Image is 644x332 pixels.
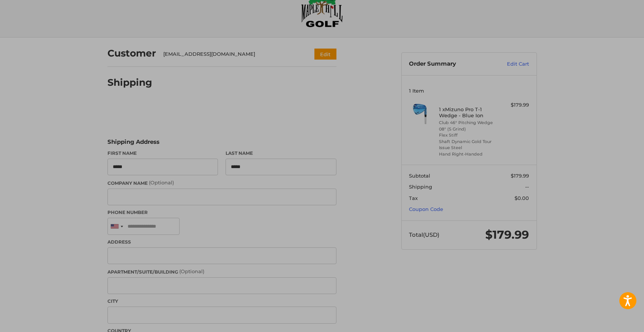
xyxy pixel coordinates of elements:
[179,268,204,274] small: (Optional)
[409,195,418,201] span: Tax
[409,60,491,68] h3: Order Summary
[149,179,174,186] small: (Optional)
[439,106,497,119] h4: 1 x Mizuno Pro T-1 Wedge - Blue Ion
[107,150,218,157] label: First Name
[409,206,443,212] a: Coupon Code
[439,132,497,138] li: Flex Stiff
[314,49,336,60] button: Edit
[107,179,336,187] label: Company Name
[107,77,152,88] h2: Shipping
[409,173,430,179] span: Subtotal
[107,138,159,150] legend: Shipping Address
[409,184,432,190] span: Shipping
[107,298,336,305] label: City
[439,120,497,132] li: Club 46° Pitching Wedge 08° (S Grind)
[515,195,529,201] span: $0.00
[107,268,336,275] label: Apartment/Suite/Building
[439,151,497,157] li: Hand Right-Handed
[491,60,529,68] a: Edit Cart
[226,150,336,157] label: Last Name
[499,101,529,109] div: $179.99
[107,239,336,245] label: Address
[525,184,529,190] span: --
[107,209,336,216] label: Phone Number
[107,47,156,59] h2: Customer
[409,231,439,238] span: Total (USD)
[439,138,497,151] li: Shaft Dynamic Gold Tour Issue Steel
[511,173,529,179] span: $179.99
[163,50,300,58] div: [EMAIL_ADDRESS][DOMAIN_NAME]
[108,218,125,234] div: United States: +1
[409,88,529,94] h3: 1 Item
[485,228,529,242] span: $179.99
